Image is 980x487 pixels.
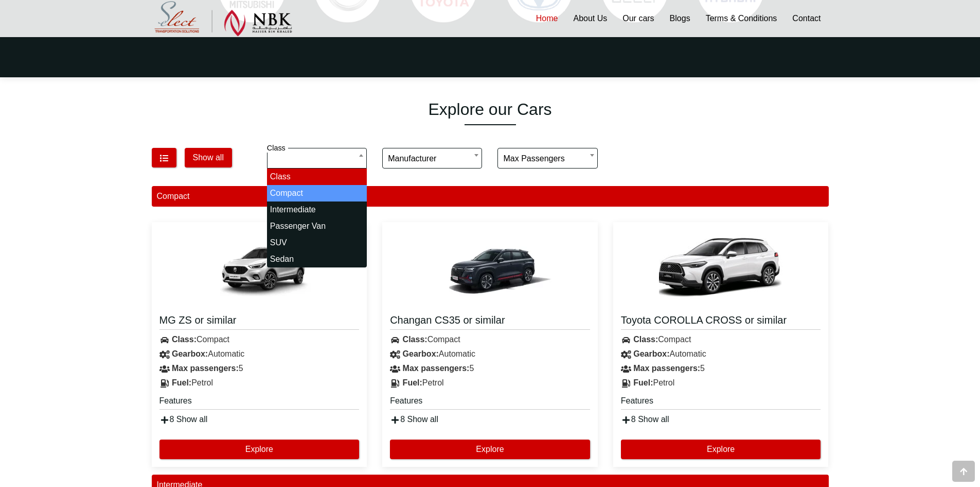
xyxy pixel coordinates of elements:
[154,1,292,37] img: Select Rent a Car
[152,99,829,119] h1: Explore our Cars
[159,440,360,459] button: Explore
[403,335,427,344] strong: Class:
[613,347,829,361] div: Automatic
[403,378,422,387] strong: Fuel:
[382,347,598,361] div: Automatic
[172,364,239,373] strong: Max passengers:
[159,415,208,424] a: 8 Show all
[952,461,975,482] div: Go to top
[382,361,598,376] div: 5
[621,415,669,424] a: 8 Show all
[152,186,829,207] div: Compact
[390,313,590,330] a: Changan CS35 or similar
[428,230,551,307] img: Changan CS35 or similar
[267,144,288,153] label: Class
[633,364,700,373] strong: Max passengers:
[497,148,597,169] span: Max passengers
[659,230,782,307] img: Toyota COROLLA CROSS or similar
[382,376,598,390] div: Petrol
[159,313,360,330] a: MG ZS or similar
[152,376,367,390] div: Petrol
[403,364,470,373] strong: Max passengers:
[185,148,232,167] button: Show all
[172,349,208,358] strong: Gearbox:
[267,201,367,218] li: Intermediate
[390,395,590,410] h5: Features
[172,335,197,344] strong: Class:
[613,332,829,347] div: Compact
[388,148,476,169] span: Manufacturer
[159,395,360,410] h5: Features
[633,349,669,358] strong: Gearbox:
[613,361,829,376] div: 5
[390,415,438,424] a: 8 Show all
[390,440,590,459] button: Explore
[152,332,367,347] div: Compact
[621,313,821,330] a: Toyota COROLLA CROSS or similar
[267,251,367,267] li: Sedan
[382,148,482,169] span: Manufacturer
[267,185,367,201] li: Compact
[267,169,367,185] li: Class
[633,378,653,387] strong: Fuel:
[152,361,367,376] div: 5
[403,349,439,358] strong: Gearbox:
[267,218,367,234] li: Passenger Van
[382,332,598,347] div: Compact
[152,347,367,361] div: Automatic
[633,335,658,344] strong: Class:
[198,230,321,307] img: MG ZS or similar
[172,378,191,387] strong: Fuel:
[621,440,821,459] button: Explore
[503,148,592,169] span: Max passengers
[621,395,821,410] h5: Features
[613,376,829,390] div: Petrol
[267,234,367,251] li: SUV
